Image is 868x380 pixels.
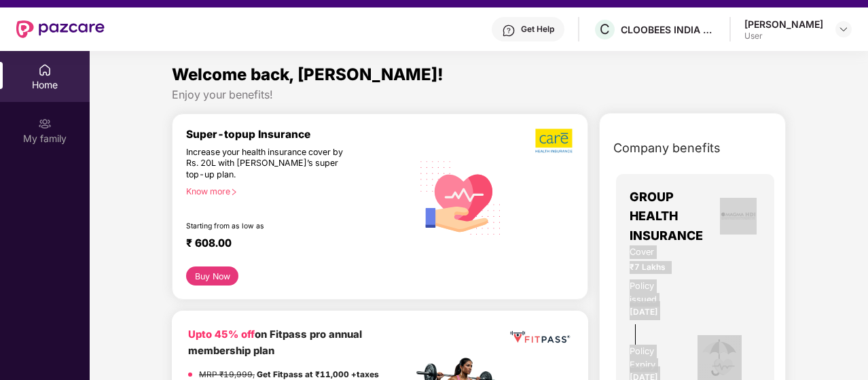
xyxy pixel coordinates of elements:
[16,20,105,38] img: New Pazcare Logo
[630,279,679,307] div: Policy issued
[508,327,572,347] img: fppp.png
[630,261,679,274] span: ₹7 Lakhs
[188,328,362,356] b: on Fitpass pro annual membership plan
[630,307,658,317] span: [DATE]
[186,186,404,196] div: Know more
[186,222,355,231] div: Starting from as low as
[838,24,849,35] img: svg+xml;base64,PHN2ZyBpZD0iRHJvcGRvd24tMzJ4MzIiIHhtbG5zPSJodHRwOi8vd3d3LnczLm9yZy8yMDAwL3N2ZyIgd2...
[630,245,679,259] span: Cover
[621,23,716,36] div: CLOOBEES INDIA PRIVATE LIMITED
[698,335,742,380] img: icon
[172,65,444,84] span: Welcome back, [PERSON_NAME]!
[186,147,354,181] div: Increase your health insurance cover by Rs. 20L with [PERSON_NAME]’s super top-up plan.
[613,139,721,158] span: Company benefits
[521,24,554,35] div: Get Help
[744,31,823,41] div: User
[720,198,757,235] img: insurerLogo
[186,266,238,286] button: Buy Now
[630,345,679,372] div: Policy Expiry
[600,21,610,37] span: C
[186,128,412,141] div: Super-topup Insurance
[230,188,238,196] span: right
[535,128,574,154] img: b5dec4f62d2307b9de63beb79f102df3.png
[412,148,509,246] img: svg+xml;base64,PHN2ZyB4bWxucz0iaHR0cDovL3d3dy53My5vcmcvMjAwMC9zdmciIHhtbG5zOnhsaW5rPSJodHRwOi8vd3...
[38,117,52,131] img: svg+xml;base64,PHN2ZyB3aWR0aD0iMjAiIGhlaWdodD0iMjAiIHZpZXdCb3g9IjAgMCAyMCAyMCIgZmlsbD0ibm9uZSIgeG...
[630,188,716,245] span: GROUP HEALTH INSURANCE
[744,18,823,31] div: [PERSON_NAME]
[502,24,516,37] img: svg+xml;base64,PHN2ZyBpZD0iSGVscC0zMngzMiIgeG1sbnM9Imh0dHA6Ly93d3cudzMub3JnLzIwMDAvc3ZnIiB3aWR0aD...
[199,370,255,379] del: MRP ₹19,999,
[188,328,255,341] b: Upto 45% off
[257,370,379,379] strong: Get Fitpass at ₹11,000 +taxes
[186,237,399,253] div: ₹ 608.00
[38,63,52,77] img: svg+xml;base64,PHN2ZyBpZD0iSG9tZSIgeG1sbnM9Imh0dHA6Ly93d3cudzMub3JnLzIwMDAvc3ZnIiB3aWR0aD0iMjAiIG...
[172,88,786,102] div: Enjoy your benefits!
